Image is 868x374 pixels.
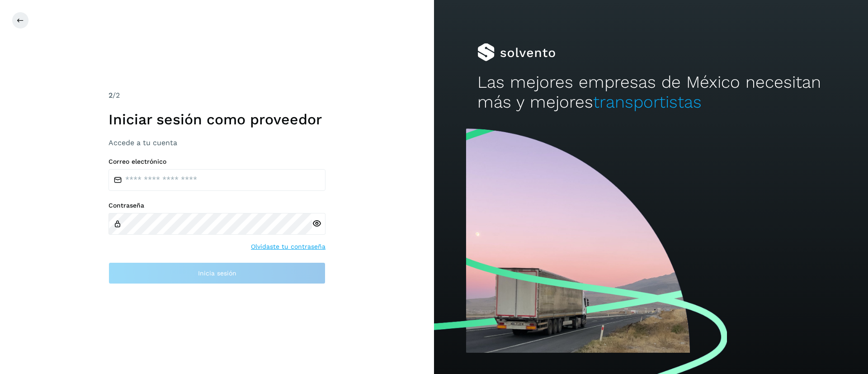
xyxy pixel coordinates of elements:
[108,202,325,209] label: Contraseña
[251,242,325,251] a: Olvidaste tu contraseña
[108,262,325,284] button: Inicia sesión
[593,92,702,112] span: transportistas
[108,138,325,147] h3: Accede a tu cuenta
[108,111,325,128] h1: Iniciar sesión como proveedor
[108,158,325,166] label: Correo electrónico
[108,90,325,101] div: /2
[477,72,825,113] h2: Las mejores empresas de México necesitan más y mejores
[108,91,113,99] span: 2
[198,270,236,276] span: Inicia sesión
